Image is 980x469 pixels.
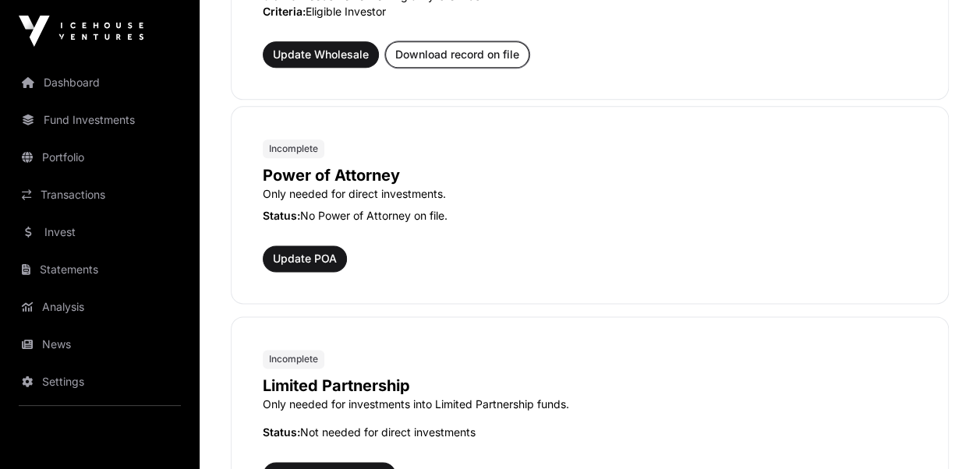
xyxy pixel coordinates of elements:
[12,252,187,287] a: Statements
[263,397,917,412] p: Only needed for investments into Limited Partnership funds.
[12,65,187,100] a: Dashboard
[12,327,187,361] a: News
[273,251,337,266] span: Update POA
[12,365,187,399] a: Settings
[12,103,187,137] a: Fund Investments
[263,375,917,397] p: Limited Partnership
[263,425,300,439] span: Status:
[263,209,300,222] span: Status:
[19,16,143,47] img: Icehouse Ventures Logo
[263,425,917,440] p: Not needed for direct investments
[263,186,917,202] p: Only needed for direct investments.
[263,4,917,19] p: Eligible Investor
[395,47,519,62] span: Download record on file
[263,208,917,224] p: No Power of Attorney on file.
[269,353,318,365] span: Incomplete
[902,394,980,469] iframe: Chat Widget
[263,41,379,68] button: Update Wholesale
[12,215,187,249] a: Invest
[12,290,187,324] a: Analysis
[263,5,306,18] span: Criteria:
[263,164,917,186] p: Power of Attorney
[12,178,187,212] a: Transactions
[12,140,187,175] a: Portfolio
[269,143,318,155] span: Incomplete
[385,41,529,68] button: Download record on file
[273,47,369,62] span: Update Wholesale
[263,245,347,272] button: Update POA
